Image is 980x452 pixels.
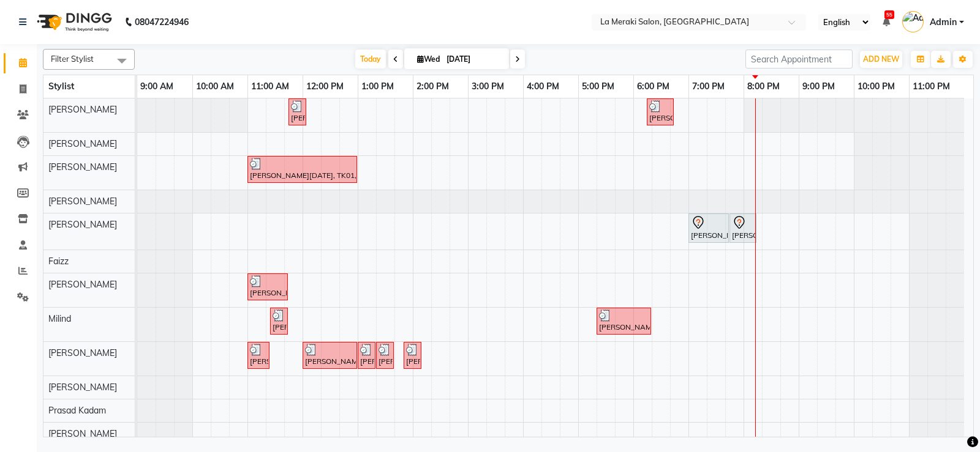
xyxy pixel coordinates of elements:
a: 4:00 PM [524,78,562,95]
span: 55 [884,10,894,19]
div: [PERSON_NAME] Neo, TK03, 07:00 PM-07:45 PM, [PERSON_NAME] Haircut [690,215,728,241]
a: 3:00 PM [469,78,507,95]
a: 9:00 AM [137,78,176,95]
div: [PERSON_NAME] Neo, TK03, 07:45 PM-08:15 PM, [PERSON_NAME] Styling With [PERSON_NAME] [731,215,755,241]
input: Search Appointment [745,50,853,69]
div: [PERSON_NAME], TK04, 01:20 PM-01:30 PM, [GEOGRAPHIC_DATA] Threading [377,344,393,367]
span: [PERSON_NAME] [48,428,117,439]
span: Faizz [48,256,69,267]
img: Admin [902,11,924,32]
b: 08047224946 [135,5,189,39]
a: 1:00 PM [358,78,397,95]
span: Filter Stylist [51,54,94,64]
div: [PERSON_NAME][DATE], TK01, 11:00 AM-01:00 PM, Vvip Hair Spa 90 Min Morrocan [249,158,356,181]
input: 2025-09-03 [443,50,504,69]
a: 8:00 PM [744,78,783,95]
span: [PERSON_NAME] [48,219,117,230]
div: [PERSON_NAME], TK02, 11:00 AM-11:25 AM, Black Mask full face [249,344,268,367]
span: [PERSON_NAME] [48,138,117,149]
span: Stylist [48,81,74,92]
span: [PERSON_NAME] [48,196,117,207]
span: Today [355,50,386,69]
div: [PERSON_NAME], TK04, 01:00 PM-01:20 PM, Eye Brows Threading [359,344,374,367]
span: ADD NEW [863,54,899,64]
span: Wed [414,54,443,64]
a: 2:00 PM [413,78,452,95]
div: [PERSON_NAME], TK06, 06:15 PM-06:45 PM, Express Hair Spa For Dry Hair 30 Min [648,100,673,124]
a: 10:00 AM [193,78,237,95]
div: [PERSON_NAME], TK07, 05:20 PM-06:20 PM, VIP AVL Pedicure 40 [598,309,650,333]
span: Admin [930,16,957,29]
a: 5:00 PM [579,78,617,95]
div: [PERSON_NAME], TK05, 11:45 AM-11:46 AM, Tip [290,100,305,124]
a: 6:00 PM [634,78,673,95]
div: [PERSON_NAME], TK02, 11:25 AM-11:45 AM, Dry Manicure [271,309,287,333]
span: Prasad Kadam [48,405,106,416]
a: 11:00 PM [910,78,953,95]
img: logo [31,5,115,39]
a: 9:00 PM [799,78,838,95]
a: 7:00 PM [689,78,728,95]
span: [PERSON_NAME] [48,382,117,393]
div: [PERSON_NAME], TK04, 12:00 PM-01:00 PM, Dermalogica Deep Cleaning (10 Min Massage) [304,344,356,367]
a: 12:00 PM [303,78,347,95]
div: [PERSON_NAME], TK04, 01:50 PM-02:00 PM, Lower Lip Threading [405,344,420,367]
span: [PERSON_NAME] [48,279,117,290]
a: 55 [883,17,890,28]
span: Milind [48,313,71,324]
a: 10:00 PM [854,78,898,95]
span: [PERSON_NAME] [48,104,117,115]
button: ADD NEW [860,51,902,68]
span: [PERSON_NAME] [48,347,117,358]
div: [PERSON_NAME], TK05, 11:00 AM-11:45 AM, Blow-Dry [249,275,287,298]
a: 11:00 AM [248,78,292,95]
span: [PERSON_NAME] [48,161,117,172]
